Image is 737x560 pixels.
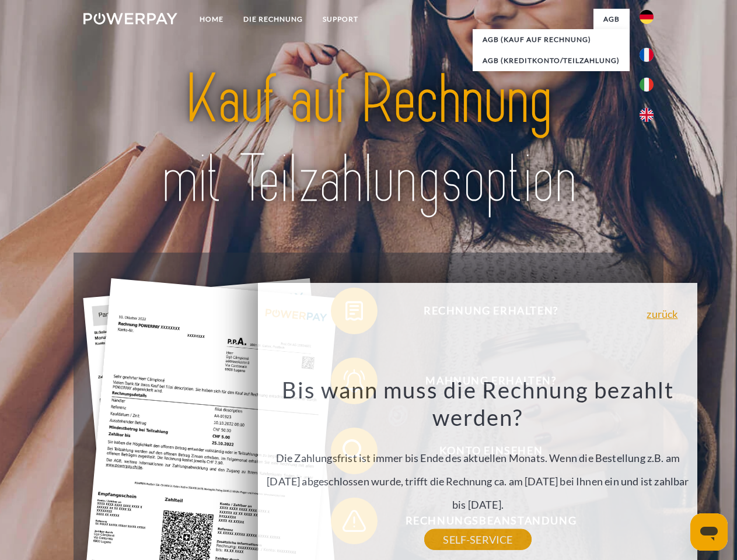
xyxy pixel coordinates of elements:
div: Die Zahlungsfrist ist immer bis Ende des aktuellen Monats. Wenn die Bestellung z.B. am [DATE] abg... [265,376,691,540]
a: DIE RECHNUNG [233,9,313,30]
img: logo-powerpay-white.svg [83,13,177,24]
h3: Bis wann muss die Rechnung bezahlt werden? [265,376,691,432]
a: Home [190,9,233,30]
a: AGB (Kauf auf Rechnung) [473,29,630,50]
img: title-powerpay_de.svg [111,56,626,223]
a: zurück [647,309,677,319]
a: SELF-SERVICE [424,529,531,550]
a: agb [593,9,630,30]
img: it [640,78,654,92]
iframe: Schaltfläche zum Öffnen des Messaging-Fensters [690,513,728,551]
img: en [640,108,654,122]
img: de [640,10,654,24]
a: AGB (Kreditkonto/Teilzahlung) [473,50,630,71]
a: SUPPORT [313,9,368,30]
img: fr [640,48,654,62]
